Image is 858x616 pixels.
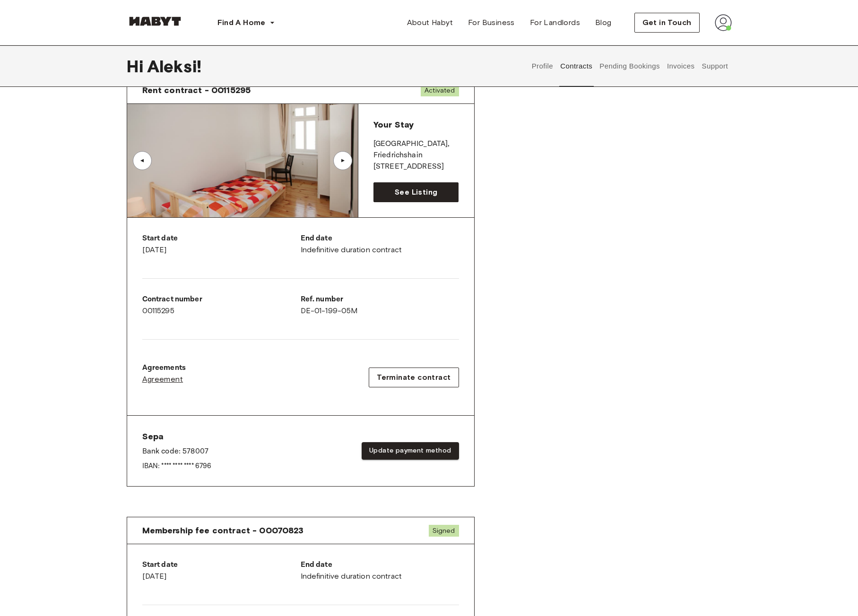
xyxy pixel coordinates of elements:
span: Activated [421,85,459,96]
img: avatar [715,14,732,31]
div: [DATE] [142,233,301,256]
span: Membership fee contract - 00070823 [142,525,304,536]
p: Start date [142,233,301,244]
p: Contract number [142,294,301,305]
button: Get in Touch [634,13,700,33]
p: End date [301,559,459,571]
span: Rent contract - 00115295 [142,85,251,96]
span: Hi [127,56,147,76]
span: Agreement [142,374,183,385]
span: Aleksi ! [147,56,201,76]
span: Find A Home [217,17,266,28]
span: About Habyt [407,17,453,28]
div: [DATE] [142,559,301,582]
button: Contracts [559,45,594,87]
button: Find A Home [210,13,283,32]
p: Start date [142,559,301,571]
img: Habyt [127,17,183,26]
button: Support [701,45,729,87]
a: Agreement [142,374,186,385]
div: DE-01-199-05M [301,294,459,317]
span: For Landlords [530,17,580,28]
a: For Landlords [522,13,588,32]
span: Signed [429,525,459,537]
div: 00115295 [142,294,301,317]
span: For Business [468,17,515,28]
a: Blog [588,13,619,32]
a: See Listing [373,182,459,202]
span: Get in Touch [642,17,692,28]
div: ▲ [138,158,147,163]
img: Image of the room [127,104,358,217]
span: Your Stay [373,120,414,130]
button: Terminate contract [369,368,459,387]
div: ▲ [338,158,347,163]
a: About Habyt [399,13,460,32]
button: Profile [530,45,555,87]
span: Terminate contract [377,372,451,383]
a: For Business [460,13,522,32]
button: Invoices [666,45,695,87]
div: Indefinitive duration contract [301,559,459,582]
p: Agreements [142,362,186,374]
span: Blog [595,17,612,28]
button: Pending Bookings [598,45,661,87]
div: user profile tabs [528,45,731,87]
p: End date [301,233,459,244]
p: [GEOGRAPHIC_DATA] , Friedrichshain [373,138,459,161]
p: [STREET_ADDRESS] [373,161,459,172]
button: Update payment method [362,442,459,460]
span: Sepa [142,431,212,442]
p: Ref. number [301,294,459,305]
p: Bank code: 578007 [142,446,212,457]
span: See Listing [395,187,437,198]
div: Indefinitive duration contract [301,233,459,256]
